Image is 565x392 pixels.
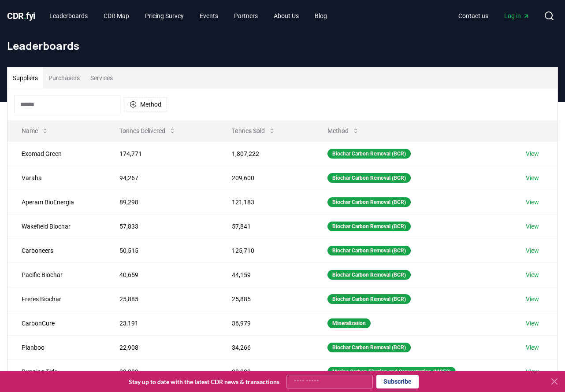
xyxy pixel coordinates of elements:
a: View [526,343,539,352]
td: 25,885 [218,287,313,311]
a: View [526,222,539,231]
button: Tonnes Sold [225,122,282,140]
span: Log in [504,11,530,20]
div: Biochar Carbon Removal (BCR) [327,222,411,231]
td: Freres Biochar [7,287,105,311]
span: CDR fyi [7,11,35,21]
td: Running Tide [7,359,105,384]
td: Aperam BioEnergia [7,190,105,214]
button: Name [15,122,56,140]
button: Services [85,67,118,89]
a: Blog [308,8,334,24]
td: 89,298 [105,190,218,214]
a: View [526,319,539,328]
div: Biochar Carbon Removal (BCR) [327,294,411,304]
div: Biochar Carbon Removal (BCR) [327,270,411,280]
a: View [526,367,539,376]
a: Pricing Survey [138,8,191,24]
a: View [526,270,539,279]
div: Biochar Carbon Removal (BCR) [327,343,411,352]
td: 44,159 [218,263,313,287]
a: CDR.fyi [7,10,35,22]
td: 121,183 [218,190,313,214]
a: Events [193,8,225,24]
a: CDR Map [97,8,136,24]
span: . [24,11,26,21]
button: Method [320,122,366,140]
td: 1,807,222 [218,141,313,166]
div: Biochar Carbon Removal (BCR) [327,149,411,159]
td: 40,659 [105,263,218,287]
td: 28,302 [218,359,313,384]
h1: Leaderboards [7,39,558,53]
td: 174,771 [105,141,218,166]
a: View [526,149,539,158]
td: Carboneers [7,238,105,263]
div: Marine Carbon Fixation and Sequestration (MCFS) [327,367,456,377]
button: Suppliers [7,67,43,89]
td: 36,979 [218,311,313,335]
td: 57,841 [218,214,313,238]
td: Varaha [7,166,105,190]
td: 94,267 [105,166,218,190]
td: 23,191 [105,311,218,335]
td: 50,515 [105,238,218,263]
button: Purchasers [43,67,85,89]
td: 34,266 [218,335,313,359]
a: Contact us [451,8,495,24]
a: Partners [227,8,265,24]
div: Mineralization [327,318,371,328]
a: View [526,174,539,182]
button: Method [124,97,167,111]
td: 125,710 [218,238,313,263]
td: 209,600 [218,166,313,190]
button: Tonnes Delivered [112,122,183,140]
a: Log in [497,8,537,24]
td: 57,833 [105,214,218,238]
a: View [526,198,539,207]
td: Exomad Green [7,141,105,166]
td: Wakefield Biochar [7,214,105,238]
td: 25,885 [105,287,218,311]
td: 22,908 [105,335,218,359]
div: Biochar Carbon Removal (BCR) [327,197,411,207]
a: View [526,246,539,255]
td: CarbonCure [7,311,105,335]
nav: Main [42,8,334,24]
td: Pacific Biochar [7,263,105,287]
div: Biochar Carbon Removal (BCR) [327,173,411,183]
nav: Main [451,8,537,24]
div: Biochar Carbon Removal (BCR) [327,246,411,255]
td: 22,880 [105,359,218,384]
a: About Us [267,8,306,24]
a: Leaderboards [42,8,95,24]
td: Planboo [7,335,105,359]
a: View [526,295,539,303]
